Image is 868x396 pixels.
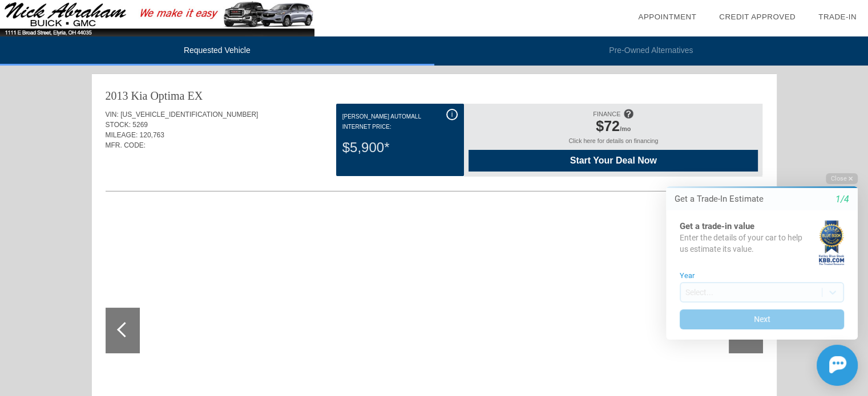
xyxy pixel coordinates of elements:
[593,111,620,117] span: FINANCE
[106,111,119,119] span: VIN:
[469,137,758,150] div: Click here for details on financing
[638,13,696,21] a: Appointment
[106,121,131,129] span: STOCK:
[106,131,138,139] span: MILEAGE:
[474,118,752,137] div: /mo
[106,157,763,175] div: Quoted on [DATE] 12:30:39 PM
[106,88,185,104] div: 2013 Kia Optima
[642,163,868,396] iframe: Chat Assistance
[342,113,421,130] font: [PERSON_NAME] Automall Internet Price:
[140,131,164,139] span: 120,763
[451,111,453,119] span: i
[120,111,258,119] span: [US_VEHICLE_IDENTIFICATION_NUMBER]
[483,156,744,166] span: Start Your Deal Now
[719,13,796,21] a: Credit Approved
[596,118,620,134] span: $72
[342,133,458,162] div: $5,900*
[132,121,148,129] span: 5269
[187,88,203,104] div: EX
[106,141,146,149] span: MFR. CODE:
[818,13,857,21] a: Trade-In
